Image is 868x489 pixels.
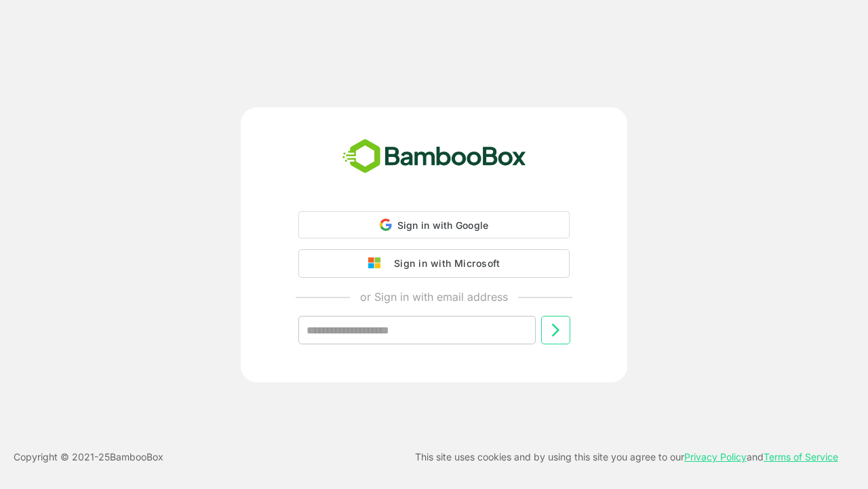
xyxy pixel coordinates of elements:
p: or Sign in with email address [360,289,508,305]
div: Sign in with Microsoft [387,255,500,272]
div: Sign in with Google [298,211,570,238]
p: This site uses cookies and by using this site you agree to our and [415,449,838,465]
img: google [368,257,387,270]
button: Sign in with Microsoft [298,249,570,278]
span: Sign in with Google [397,219,489,231]
img: bamboobox [335,134,534,179]
a: Privacy Policy [684,451,747,463]
p: Copyright © 2021- 25 BambooBox [14,449,163,465]
a: Terms of Service [764,451,838,463]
